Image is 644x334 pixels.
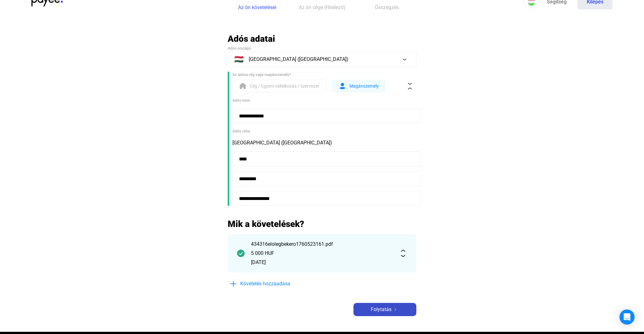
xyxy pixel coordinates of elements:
[619,310,635,325] div: Open Intercom Messenger
[228,52,416,67] button: 🇭🇺[GEOGRAPHIC_DATA] ([GEOGRAPHIC_DATA])
[238,4,276,10] span: Az ön követelései
[232,139,416,147] div: [GEOGRAPHIC_DATA] ([GEOGRAPHIC_DATA])
[228,277,322,290] button: plus-blueKövetelés hozzáadása
[234,56,244,63] span: 🇭🇺
[375,4,399,10] span: Összegzés
[251,240,393,248] div: 434316elolegbekero1760523161.pdf
[353,303,416,316] button: Folytatásarrow-right-white
[232,128,416,134] div: Adós címe
[230,280,237,288] img: plus-blue
[371,306,391,313] span: Folytatás
[349,82,379,90] span: Magánszemély
[228,46,251,51] span: Adós országa
[339,82,346,90] img: form-ind
[228,218,416,229] h2: Mik a követelések?
[250,82,319,90] span: Cég / Egyéni vállalkozás / Szervezet
[232,97,416,104] div: Adós neve
[232,72,416,78] div: Az adósa cég vagy magánszemély?
[332,80,386,92] button: form-indMagánszemély
[251,250,393,257] div: 5 000 HUF
[399,250,407,257] img: expand
[239,82,247,90] img: form-org
[407,83,413,89] img: collapse
[249,56,348,63] span: [GEOGRAPHIC_DATA] ([GEOGRAPHIC_DATA])
[232,80,326,92] button: form-orgCég / Egyéni vállalkozás / Szervezet
[299,4,346,10] span: Az ön cége (Hitelező)
[391,308,399,311] img: arrow-right-white
[403,79,416,93] button: collapse
[228,33,416,44] h2: Adós adatai
[251,259,393,266] div: [DATE]
[240,280,290,288] span: Követelés hozzáadása
[237,250,245,257] img: checkmark-darker-green-circle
